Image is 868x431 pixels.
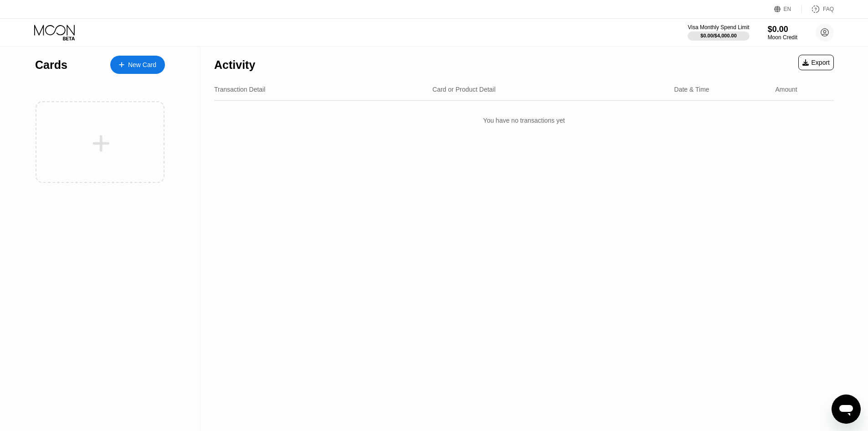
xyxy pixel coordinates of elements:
div: Card or Product Detail [432,86,496,93]
div: $0.00 / $4,000.00 [700,33,737,38]
div: New Card [110,56,165,74]
div: Export [802,59,830,66]
div: Cards [35,58,67,72]
div: Transaction Detail [214,86,265,93]
div: Export [798,55,834,70]
div: EN [774,5,802,14]
div: $0.00 [768,25,797,34]
div: Date & Time [674,86,709,93]
div: New Card [128,61,156,69]
div: Activity [214,58,255,72]
div: Visa Monthly Spend Limit$0.00/$4,000.00 [688,24,749,41]
div: You have no transactions yet [214,108,834,133]
div: $0.00Moon Credit [768,25,797,41]
div: FAQ [802,5,834,14]
div: Moon Credit [768,34,797,41]
div: Visa Monthly Spend Limit [688,24,749,31]
div: FAQ [823,6,834,12]
div: Amount [775,86,797,93]
div: EN [784,6,791,12]
iframe: Button to launch messaging window [832,395,861,424]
